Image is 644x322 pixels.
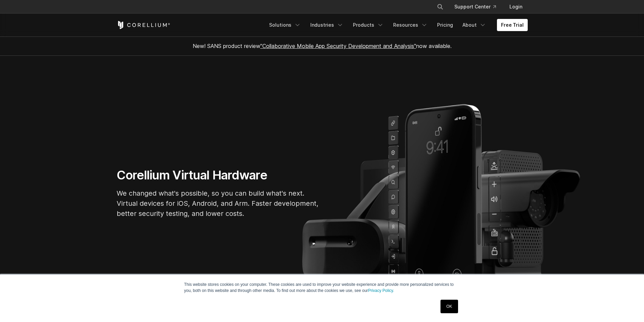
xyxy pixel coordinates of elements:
[349,19,388,31] a: Products
[458,19,490,31] a: About
[504,1,528,13] a: Login
[260,43,416,49] a: "Collaborative Mobile App Security Development and Analysis"
[265,19,528,31] div: Navigation Menu
[265,19,305,31] a: Solutions
[117,168,319,183] h1: Corellium Virtual Hardware
[184,281,460,294] p: This website stores cookies on your computer. These cookies are used to improve your website expe...
[497,19,528,31] a: Free Trial
[117,21,170,29] a: Corellium Home
[440,300,458,313] a: OK
[193,43,452,49] span: New! SANS product review now available.
[449,1,501,13] a: Support Center
[306,19,348,31] a: Industries
[433,19,457,31] a: Pricing
[429,1,528,13] div: Navigation Menu
[117,188,319,219] p: We changed what's possible, so you can build what's next. Virtual devices for iOS, Android, and A...
[368,288,394,293] a: Privacy Policy.
[434,1,446,13] button: Search
[389,19,432,31] a: Resources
